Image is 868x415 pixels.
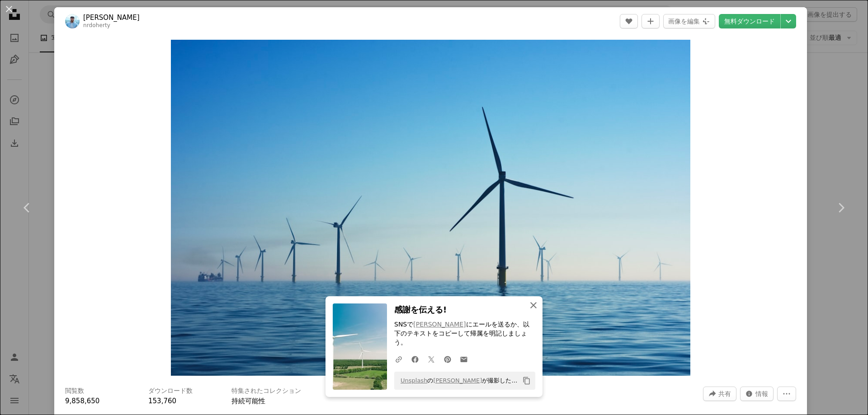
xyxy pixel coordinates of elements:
h3: 感謝を伝える! [394,303,535,317]
a: nrdoherty [83,22,110,28]
img: Nicholas Dohertyのプロフィールを見る [65,14,80,28]
a: [PERSON_NAME] [83,13,140,22]
span: 9,858,650 [65,397,99,405]
h3: 特集されたコレクション [231,387,301,396]
span: 153,760 [148,397,176,405]
a: 無料ダウンロード [719,14,780,28]
button: コレクションに追加する [642,14,660,28]
h3: ダウンロード数 [148,387,193,396]
span: の が撮影した写真 [396,373,519,388]
button: その他のアクション [777,387,796,401]
button: この画像に関する統計 [740,387,774,401]
button: クリップボードにコピーする [519,373,534,388]
a: 次へ [814,164,868,251]
a: Unsplash [401,377,427,384]
button: ダウンロードサイズを選択してください [781,14,796,28]
a: 持続可能性 [231,397,265,405]
span: 共有 [718,387,731,401]
span: 情報 [755,387,768,401]
a: Facebookでシェアする [407,350,423,368]
button: このビジュアルを共有する [703,387,736,401]
h3: 閲覧数 [65,387,84,396]
a: Pinterestでシェアする [439,350,456,368]
a: [PERSON_NAME] [433,377,482,384]
a: [PERSON_NAME] [413,321,466,328]
button: いいね！ [620,14,638,28]
a: Eメールでシェアする [456,350,472,368]
button: 画像を編集 [663,14,715,28]
p: SNSで にエールを送るか、以下のテキストをコピーして帰属を明記しましょう。 [394,320,535,347]
button: この画像でズームインする [171,40,690,376]
a: Twitterでシェアする [423,350,439,368]
img: 白い電気風車 [171,40,690,376]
